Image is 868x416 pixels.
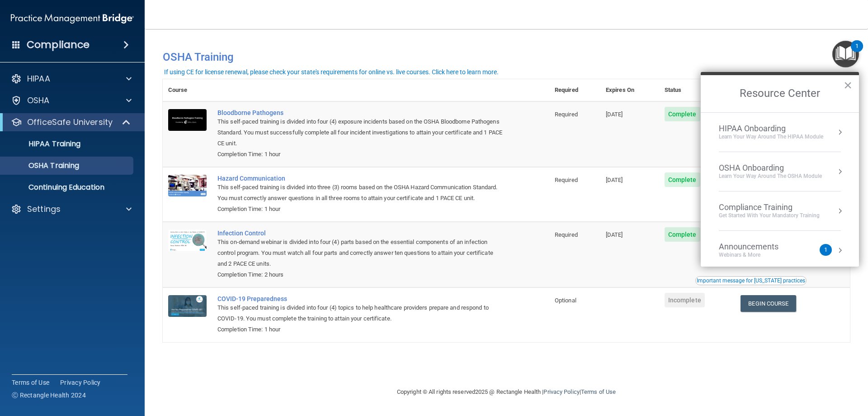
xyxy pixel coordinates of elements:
span: Complete [665,172,700,187]
a: OSHA [11,95,132,106]
div: Announcements [719,242,797,252]
div: This on-demand webinar is divided into four (4) parts based on the essential components of an inf... [217,237,504,269]
iframe: Drift Widget Chat Controller [712,352,857,388]
p: Continuing Education [6,183,129,192]
span: [DATE] [606,111,623,118]
div: This self-paced training is divided into four (4) topics to help healthcare providers prepare and... [217,302,504,324]
div: Learn your way around the OSHA module [719,172,822,180]
p: HIPAA Training [6,139,80,148]
span: Incomplete [665,293,705,307]
a: COVID-19 Preparedness [217,295,504,302]
p: OSHA [27,95,50,106]
h2: Resource Center [701,75,859,112]
p: OfficeSafe University [27,117,113,128]
th: Required [549,79,600,101]
a: Terms of Use [581,388,616,395]
p: HIPAA [27,73,50,84]
span: Complete [665,107,700,121]
a: Settings [11,204,132,215]
div: Learn Your Way around the HIPAA module [719,133,823,141]
span: Required [555,177,578,183]
div: Completion Time: 1 hour [217,149,504,160]
th: Expires On [600,79,659,101]
p: Settings [27,204,61,215]
div: Completion Time: 1 hour [217,324,504,335]
th: Status [659,79,736,101]
img: PMB logo [11,10,134,28]
p: OSHA Training [6,161,79,170]
span: Optional [555,297,576,304]
a: Begin Course [741,295,796,312]
a: OfficeSafe University [11,117,131,128]
a: Privacy Policy [60,378,101,387]
div: If using CE for license renewal, please check your state's requirements for online vs. live cours... [164,69,499,75]
div: HIPAA Onboarding [719,124,823,134]
a: Privacy Policy [543,388,579,395]
span: [DATE] [606,177,623,183]
span: [DATE] [606,231,623,238]
div: This self-paced training is divided into four (4) exposure incidents based on the OSHA Bloodborne... [217,116,504,149]
div: Webinars & More [719,251,797,259]
th: Course [163,79,212,101]
button: Close [844,78,852,92]
div: OSHA Onboarding [719,163,822,173]
div: Copyright © All rights reserved 2025 @ Rectangle Health | | [341,378,671,406]
button: Read this if you are a dental practitioner in the state of CA [695,276,807,285]
button: If using CE for license renewal, please check your state's requirements for online vs. live cours... [163,67,500,77]
div: This self-paced training is divided into three (3) rooms based on the OSHA Hazard Communication S... [217,182,504,204]
h4: Compliance [27,38,90,51]
span: Required [555,231,578,238]
button: Open Resource Center, 1 new notification [832,41,859,67]
a: Infection Control [217,230,504,237]
span: Required [555,111,578,118]
div: Resource Center [701,72,859,267]
a: Hazard Communication [217,175,504,182]
div: Important message for [US_STATE] practices [697,278,805,283]
div: Compliance Training [719,202,820,212]
h4: OSHA Training [163,51,850,63]
div: Get Started with your mandatory training [719,212,820,220]
a: Bloodborne Pathogens [217,109,504,116]
div: Completion Time: 1 hour [217,204,504,215]
span: Ⓒ Rectangle Health 2024 [12,391,86,400]
a: Terms of Use [12,378,49,387]
div: 1 [855,46,859,58]
div: Completion Time: 2 hours [217,269,504,280]
a: HIPAA [11,73,132,84]
span: Complete [665,227,700,242]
